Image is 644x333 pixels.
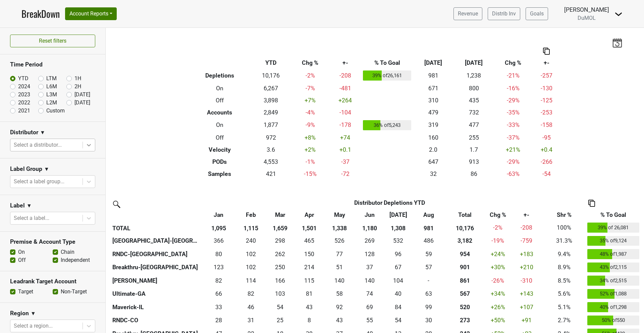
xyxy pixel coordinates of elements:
span: ▼ [44,165,49,173]
td: 81.668 [201,274,237,287]
h3: Time Period [10,61,95,68]
th: 953.802 [445,247,486,261]
div: 166 [267,276,293,285]
td: 57.66 [324,287,356,301]
a: Distrib Inv [488,7,520,20]
div: 66 [202,289,235,298]
td: 39.5 [384,287,413,301]
th: May: activate to sort column ascending [324,209,356,221]
th: YTD [251,57,291,69]
label: 2024 [18,83,30,91]
th: [PERSON_NAME] [111,274,201,287]
div: 150 [297,250,322,258]
span: ▼ [40,129,45,137]
td: 1.7 [453,144,494,156]
td: -178 [329,118,361,132]
td: 104.167 [384,274,413,287]
td: 51.335 [324,261,356,274]
td: 0 [413,274,445,287]
div: 901 [446,263,484,272]
td: 30.167 [413,314,445,327]
label: 2H [74,83,81,91]
div: 262 [267,250,293,258]
td: 297.8 [265,234,295,248]
td: 261.5 [265,247,295,261]
div: 28 [202,316,235,325]
th: 10,176 [445,221,486,234]
th: +- [532,57,561,69]
td: -7 % [291,82,329,94]
td: 54.166 [265,300,295,314]
button: Reset filters [10,35,95,47]
div: 82 [238,289,263,298]
label: Independent [61,256,90,264]
th: Chg %: activate to sort column ascending [485,209,510,221]
div: 25 [267,316,293,325]
td: 102.4 [236,247,265,261]
td: -15 % [291,168,329,180]
label: 2021 [18,107,30,115]
div: 77 [325,250,354,258]
td: 102.491 [236,261,265,274]
th: Mar: activate to sort column ascending [265,209,295,221]
td: 33.166 [201,300,237,314]
th: Shr %: activate to sort column ascending [543,209,586,221]
img: last_updated_date [612,38,622,47]
div: 104 [386,276,411,285]
th: On [189,118,251,132]
h3: Leadrank Target Account [10,278,95,285]
td: 86 [453,168,494,180]
th: Jun: activate to sort column ascending [356,209,384,221]
td: -481 [329,82,361,94]
div: 140 [357,276,382,285]
span: -208 [521,224,532,231]
th: 861.169 [445,274,486,287]
label: Non-Target [61,288,87,296]
div: 240 [238,236,263,245]
td: 365.7 [201,234,237,248]
td: 45.5 [236,300,265,314]
th: 1,095 [201,221,237,234]
label: YTD [18,75,29,83]
th: Total: activate to sort column ascending [445,209,486,221]
label: 2022 [18,99,30,107]
th: 981 [413,221,445,234]
td: -253 [532,106,561,118]
th: Off [189,94,251,106]
td: 63.49 [413,287,445,301]
td: 525.665 [324,234,356,248]
th: On [189,82,251,94]
td: 127.504 [356,247,384,261]
td: 42.5 [295,300,324,314]
th: &nbsp;: activate to sort column ascending [111,209,201,221]
a: Revenue [453,7,482,20]
td: -257 [532,69,561,82]
div: 567 [446,289,484,298]
td: 122.51 [201,261,237,274]
label: On [18,248,25,256]
td: 479 [413,106,453,118]
td: 95.833 [384,247,413,261]
div: 37 [357,263,382,272]
div: 99 [414,303,443,312]
th: 1,338 [324,221,356,234]
div: 63 [414,289,443,298]
th: TOTAL [111,221,201,234]
div: 80 [202,250,235,258]
td: -63 % [494,168,532,180]
td: -16 % [494,82,532,94]
td: 4,553 [251,156,291,168]
td: -26 % [485,274,510,287]
label: [DATE] [74,91,90,99]
td: 30.7 [236,314,265,327]
th: RNDC-[GEOGRAPHIC_DATA] [111,247,201,261]
td: 5.6% [543,287,586,301]
span: ▼ [26,202,32,210]
th: Chg % [291,57,329,69]
span: ▼ [31,310,36,318]
td: 486 [413,234,445,248]
h3: Distributor [10,129,38,136]
div: +107 [512,303,541,312]
td: -95 [532,132,561,144]
td: -19 % [485,234,510,248]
